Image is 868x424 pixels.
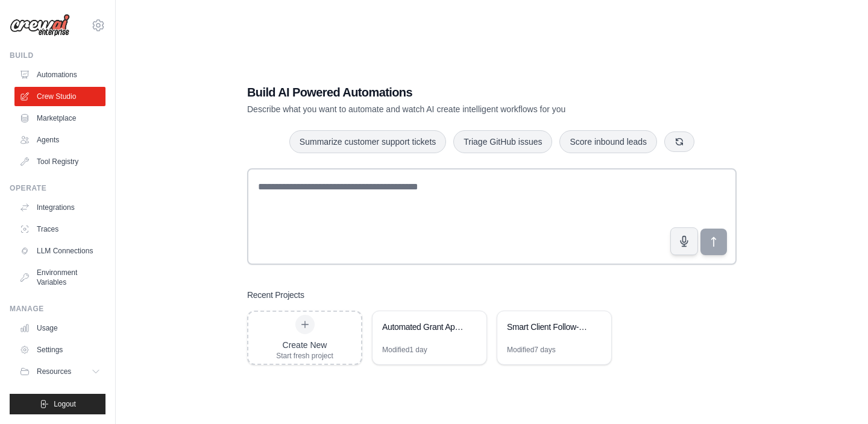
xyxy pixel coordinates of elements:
a: Marketplace [14,109,105,128]
a: Settings [14,340,105,359]
a: Traces [14,220,105,239]
a: Agents [14,130,105,150]
div: Create New [276,339,333,351]
button: Click to speak your automation idea [670,227,698,255]
span: Logout [54,399,76,409]
div: Automated Grant Application System [382,321,465,333]
a: Crew Studio [14,87,105,106]
a: Integrations [14,198,105,217]
a: Environment Variables [14,263,105,292]
a: Automations [14,65,105,84]
div: Start fresh project [276,351,333,361]
div: Smart Client Follow-up & Scheduling System [507,321,590,333]
a: Usage [14,318,105,338]
button: Summarize customer support tickets [289,130,446,153]
button: Score inbound leads [559,130,657,153]
div: Build [10,51,105,60]
span: Resources [37,367,71,376]
h1: Build AI Powered Automations [247,84,652,101]
div: Manage [10,304,105,314]
div: Modified 7 days [507,345,556,355]
a: LLM Connections [14,241,105,261]
button: Triage GitHub issues [453,130,552,153]
button: Logout [10,394,105,414]
img: Logo [10,14,70,37]
div: Operate [10,183,105,193]
div: Modified 1 day [382,345,427,355]
h3: Recent Projects [247,289,304,301]
button: Resources [14,362,105,381]
p: Describe what you want to automate and watch AI create intelligent workflows for you [247,103,652,115]
button: Get new suggestions [664,131,694,152]
a: Tool Registry [14,152,105,171]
